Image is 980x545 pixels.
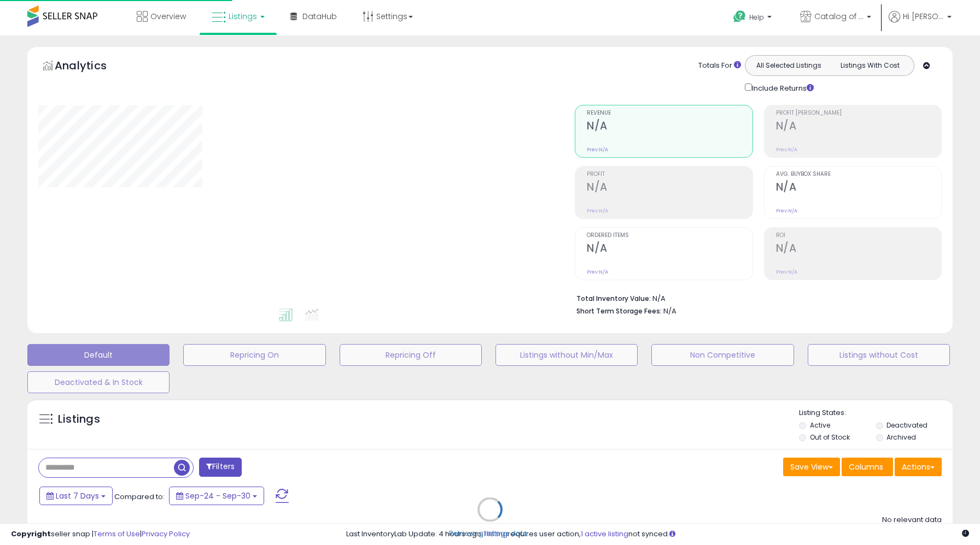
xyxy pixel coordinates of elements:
[576,294,651,303] b: Total Inventory Value:
[698,61,741,71] div: Totals For
[903,11,944,22] span: Hi [PERSON_NAME]
[748,58,830,73] button: All Selected Listings
[776,269,797,275] small: Prev: N/A
[776,120,941,134] h2: N/A
[733,10,746,23] i: Get Help
[229,11,257,22] span: Listings
[776,171,941,177] span: Avg. Buybox Share
[587,120,752,134] h2: N/A
[340,344,482,366] button: Repricing Off
[27,371,170,393] button: Deactivated & In Stock
[576,291,934,304] li: N/A
[749,13,764,22] span: Help
[814,11,864,22] span: Catalog of Awesome
[587,208,608,214] small: Prev: N/A
[663,306,676,316] span: N/A
[808,344,950,366] button: Listings without Cost
[150,11,186,22] span: Overview
[11,529,51,539] strong: Copyright
[829,58,911,73] button: Listings With Cost
[776,233,941,239] span: ROI
[449,529,531,538] div: Retrieving listings data..
[776,208,797,214] small: Prev: N/A
[587,269,608,275] small: Prev: N/A
[776,110,941,116] span: Profit [PERSON_NAME]
[725,2,783,35] a: Help
[776,181,941,196] h2: N/A
[183,344,325,366] button: Repricing On
[587,181,752,196] h2: N/A
[55,58,128,76] h5: Analytics
[776,146,797,153] small: Prev: N/A
[776,242,941,257] h2: N/A
[737,81,827,94] div: Include Returns
[587,171,752,177] span: Profit
[495,344,638,366] button: Listings without Min/Max
[302,11,337,22] span: DataHub
[587,233,752,239] span: Ordered Items
[889,11,952,35] a: Hi [PERSON_NAME]
[651,344,794,366] button: Non Competitive
[11,529,190,540] div: seller snap | |
[587,146,608,153] small: Prev: N/A
[576,306,662,316] b: Short Term Storage Fees:
[587,242,752,257] h2: N/A
[587,110,752,116] span: Revenue
[27,344,170,366] button: Default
